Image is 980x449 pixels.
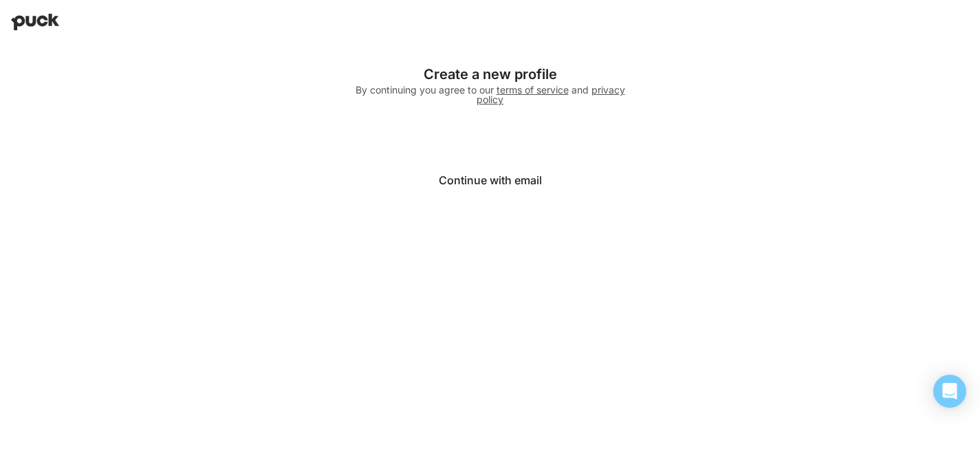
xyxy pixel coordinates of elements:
[346,125,635,155] iframe: Sign in with Google Button
[356,66,625,83] div: Create a new profile
[933,375,966,408] div: Open Intercom Messenger
[356,85,625,105] div: By continuing you agree to our and
[353,164,628,197] button: Continue with email
[11,14,59,30] img: Puck home
[477,84,625,105] a: privacy policy
[497,84,569,96] a: terms of service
